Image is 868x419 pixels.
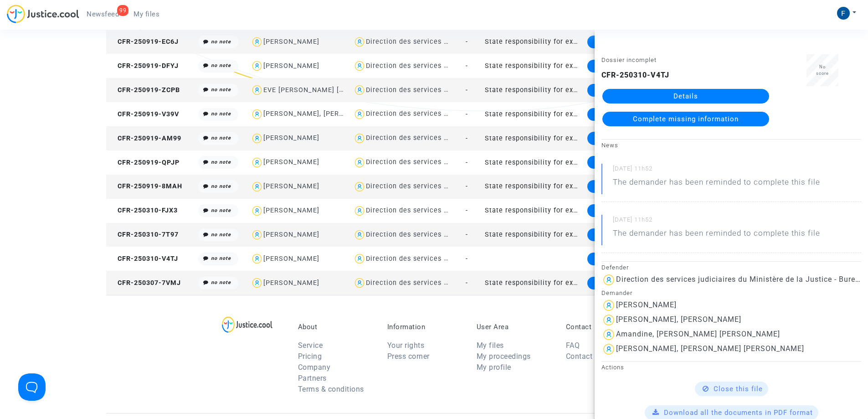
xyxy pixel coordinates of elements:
small: Actions [601,364,624,371]
span: CFR-250919-EC6J [109,38,179,46]
a: My profile [477,363,511,372]
div: Formal notice [587,132,639,145]
a: Your rights [387,341,425,350]
img: logo-lg.svg [222,316,272,333]
span: - [466,86,468,94]
div: Formal notice [587,228,639,241]
small: Demander [601,290,632,296]
p: About [298,323,374,331]
a: Company [298,363,331,372]
td: State responsibility for excessive delays in the administration of justice [482,223,584,247]
a: FAQ [566,341,580,350]
span: CFR-250919-8MAH [109,182,182,190]
span: - [466,255,468,263]
a: Contact [566,352,593,361]
a: Pricing [298,352,322,361]
div: Formal notice [587,156,639,169]
span: CFR-250919-QPJP [109,159,180,166]
div: Direction des services judiciaires du Ministère de la Justice - Bureau FIP4 [366,110,619,118]
div: Formal notice [587,180,639,193]
div: Formal notice [587,60,639,72]
div: [PERSON_NAME], [PERSON_NAME] [PERSON_NAME] [616,344,804,353]
span: CFR-250919-DFYJ [109,62,179,70]
div: [PERSON_NAME] [616,300,677,309]
a: Terms & conditions [298,385,364,393]
div: Direction des services judiciaires du Ministère de la Justice - Bureau FIP4 [366,134,619,142]
img: icon-user.svg [353,36,366,49]
span: CFR-250307-7VMJ [109,279,181,287]
span: Download all the documents in PDF format [664,409,813,417]
p: Information [387,323,463,331]
span: CFR-250919-V39V [109,110,179,118]
i: no note [211,183,231,189]
img: icon-user.svg [353,276,366,290]
small: [DATE] 11h52 [613,165,861,176]
iframe: Help Scout Beacon - Open [18,373,46,401]
div: Formal notice [587,108,639,121]
img: icon-user.svg [251,108,264,121]
span: CFR-250919-AM99 [109,134,181,142]
a: Press corner [387,352,430,361]
div: [PERSON_NAME] [263,207,319,214]
span: Complete missing information [633,115,739,123]
img: icon-user.svg [353,252,366,265]
div: [PERSON_NAME] [263,38,319,46]
a: Partners [298,374,327,383]
div: [PERSON_NAME], [PERSON_NAME], [PERSON_NAME] [263,110,440,118]
small: Defender [601,264,629,271]
div: Direction des services judiciaires du Ministère de la Justice - Bureau FIP4 [366,158,619,166]
img: icon-user.svg [601,273,616,287]
span: Newsfeed [87,10,119,18]
img: icon-user.svg [601,313,616,327]
i: no note [211,62,231,68]
i: no note [211,111,231,117]
i: no note [211,255,231,261]
span: - [466,207,468,214]
a: My proceedings [477,352,531,361]
div: [PERSON_NAME] [263,62,319,70]
i: no note [211,87,231,93]
div: [PERSON_NAME] [263,134,319,142]
span: - [466,110,468,118]
b: CFR-250310-V4TJ [601,71,669,79]
span: - [466,134,468,142]
img: ACg8ocIaYFVzipBxthOrwvXAZ1ReaZH557WLo1yOhEKwc8UPmIoSwQ=s96-c [837,7,850,20]
p: The demander has been reminded to complete this file [613,228,820,243]
div: [PERSON_NAME] [263,231,319,238]
div: [PERSON_NAME] [263,279,319,287]
div: Formal notice [587,84,639,97]
td: State responsibility for excessive delays in the administration of justice [482,78,584,102]
span: - [466,231,468,238]
div: Direction des services judiciaires du Ministère de la Justice - Bureau FIP4 [366,279,619,287]
span: CFR-250310-V4TJ [109,255,178,263]
div: Formal notice [587,277,639,290]
td: State responsibility for excessive delays in the administration of justice [482,102,584,126]
img: icon-user.svg [251,156,264,169]
span: My files [134,10,159,18]
div: Formal notice [587,36,639,48]
div: Amandine, [PERSON_NAME] [PERSON_NAME] [616,330,780,338]
img: icon-user.svg [353,83,366,97]
p: User Area [477,323,552,331]
img: icon-user.svg [251,83,264,97]
img: icon-user.svg [251,252,264,265]
a: 99Newsfeed [79,7,126,21]
td: State responsibility for excessive delays in the administration of justice [482,30,584,54]
img: icon-user.svg [251,180,264,193]
td: State responsibility for excessive delays in the administration of justice [482,199,584,223]
div: Direction des services judiciaires du Ministère de la Justice - Bureau FIP4 [366,86,619,94]
i: no note [211,232,231,238]
div: 99 [117,5,128,16]
img: icon-user.svg [353,228,366,242]
small: [DATE] 11h52 [613,216,861,228]
td: State responsibility for excessive delays in the administration of justice [482,271,584,295]
span: - [466,279,468,287]
span: CFR-250310-7T97 [109,231,179,238]
div: Formal notice [587,204,639,217]
td: State responsibility for excessive delays in the administration of justice [482,175,584,199]
img: icon-user.svg [353,59,366,72]
a: Details [602,89,769,103]
span: - [466,38,468,46]
img: icon-user.svg [251,276,264,290]
div: [PERSON_NAME] [263,255,319,263]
